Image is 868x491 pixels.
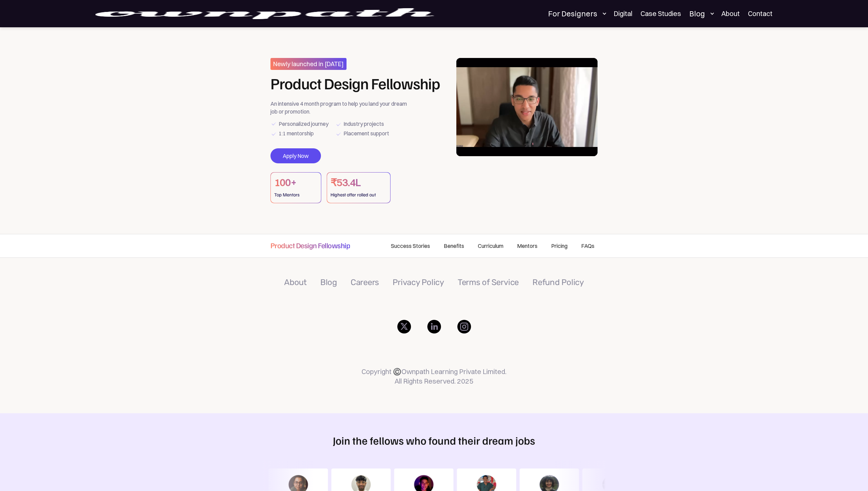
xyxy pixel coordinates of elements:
[748,10,773,18] a: Contact
[437,234,471,257] a: Benefits
[458,278,519,286] a: Terms of Service
[362,367,506,386] p: Copyright ©️Ownpath Learning Private Limited. All Rights Reserved. 2025
[689,10,705,18] div: Blog
[270,75,440,91] h1: Product Design Fellowship
[689,10,713,18] div: Blog
[384,234,437,257] a: Success Stories
[279,129,314,138] div: 1:1 mentorship
[270,58,347,70] h3: Newly launched in [DATE]
[274,190,318,199] div: Top Mentors
[274,176,318,190] h1: 100+
[284,278,307,286] a: About
[330,176,387,190] h1: ₹53.4L
[393,278,444,286] a: Privacy Policy
[614,10,632,18] a: Digital
[279,119,328,129] div: Personalized journey
[343,129,389,138] div: Placement support
[270,100,412,115] div: An intensive 4 month program to help you land your dream job or promotion.
[270,240,350,250] h4: Product Design Fellowship
[262,434,606,447] h2: Join the fellows who found their dream jobs
[532,278,584,286] a: Refund Policy
[270,148,321,163] a: Apply Now
[544,234,574,257] a: Pricing
[330,190,387,199] div: Highest offer rolled out
[270,234,350,255] a: Product Design Fellowship
[574,234,598,257] a: FAQs
[721,10,740,18] a: About
[343,119,384,129] div: Industry projects
[548,10,605,18] div: For Designers
[641,10,681,18] a: Case Studies
[471,234,510,257] a: Curriculum
[320,278,337,286] a: Blog
[351,278,379,286] a: Careers
[510,234,544,257] a: Mentors
[548,10,597,18] div: For Designers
